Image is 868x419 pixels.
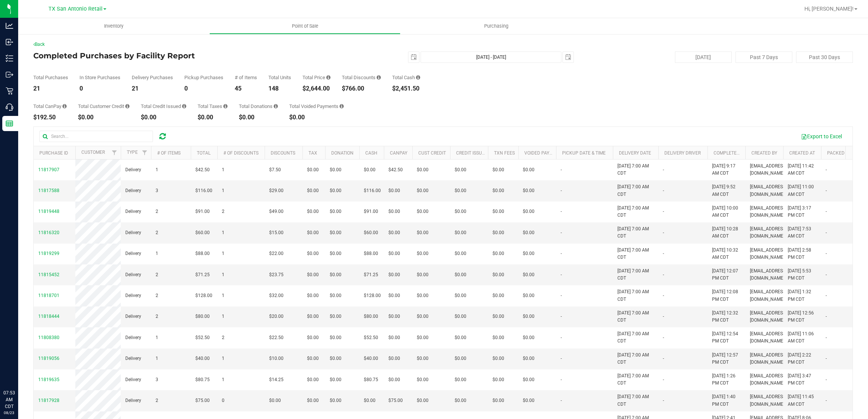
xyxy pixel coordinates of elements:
div: $192.50 [33,114,67,120]
span: $0.00 [492,334,504,341]
span: $0.00 [492,250,504,257]
span: $80.00 [195,313,210,320]
span: $0.00 [417,208,429,215]
span: $0.00 [330,166,341,174]
span: $91.00 [364,208,378,215]
span: 11815452 [38,272,59,277]
span: TX San Antonio Retail [48,6,103,12]
span: $0.00 [455,208,466,215]
span: [EMAIL_ADDRESS][DOMAIN_NAME] [750,330,787,345]
span: - [663,334,664,341]
span: [DATE] 7:00 AM CDT [617,247,654,261]
span: $0.00 [455,166,466,174]
span: $0.00 [330,355,341,362]
span: $22.50 [269,334,284,341]
span: Point of Sale [282,23,329,30]
inline-svg: Inbound [6,38,13,46]
i: Sum of all account credit issued for all refunds from returned purchases in the date range. [182,104,186,109]
div: 21 [132,86,173,92]
span: $0.00 [330,250,341,257]
span: [DATE] 7:00 AM CDT [617,267,654,282]
span: $0.00 [417,250,429,257]
span: 1 [222,229,224,236]
span: - [663,229,664,236]
span: [DATE] 3:17 PM CDT [788,205,817,219]
a: Pickup Date & Time [562,150,606,156]
span: 1 [222,187,224,194]
span: $0.00 [388,208,400,215]
span: 2 [156,208,158,215]
span: $0.00 [455,355,466,362]
span: 1 [222,271,224,278]
span: $49.00 [269,208,284,215]
span: [DATE] 7:00 AM CDT [617,310,654,324]
span: - [561,334,562,341]
span: $0.00 [388,250,400,257]
span: $0.00 [330,208,341,215]
span: - [561,313,562,320]
span: $0.00 [523,250,535,257]
span: $116.00 [195,187,212,194]
span: [DATE] 11:06 AM CDT [788,330,817,345]
input: Search... [39,131,153,142]
span: $0.00 [523,166,535,174]
span: [DATE] 10:32 AM CDT [712,247,741,261]
a: Customer [81,150,105,155]
span: [DATE] 7:53 AM CDT [788,225,817,240]
span: [DATE] 11:00 AM CDT [788,183,817,198]
span: $0.00 [523,187,535,194]
span: $0.00 [417,292,429,299]
span: [DATE] 7:00 AM CDT [617,183,654,198]
span: - [561,355,562,362]
span: [EMAIL_ADDRESS][DOMAIN_NAME] [750,288,787,303]
span: [DATE] 7:00 AM CDT [617,163,654,177]
div: Delivery Purchases [132,75,173,80]
span: 2 [156,292,158,299]
span: $0.00 [388,313,400,320]
a: Discounts [271,150,295,156]
span: $0.00 [330,187,341,194]
div: Total Taxes [198,104,228,109]
span: 2 [156,271,158,278]
span: [DATE] 11:42 AM CDT [788,163,817,177]
span: Delivery [125,313,141,320]
span: $60.00 [195,229,210,236]
span: Delivery [125,334,141,341]
span: $7.50 [269,166,281,174]
span: $0.00 [330,271,341,278]
inline-svg: Outbound [6,71,13,78]
i: Sum of the successful, non-voided cash payment transactions for all purchases in the date range. ... [416,75,420,80]
h4: Completed Purchases by Facility Report [33,52,307,60]
span: 3 [156,187,158,194]
span: [DATE] 12:08 PM CDT [712,288,741,303]
span: $20.00 [269,313,284,320]
div: Total Donations [239,104,278,109]
span: $0.00 [364,166,376,174]
a: Inventory [18,18,209,34]
span: $0.00 [388,271,400,278]
span: [DATE] 12:32 PM CDT [712,310,741,324]
a: Txn Fees [494,150,515,156]
span: - [561,208,562,215]
i: Sum of the successful, non-voided CanPay payment transactions for all purchases in the date range. [62,104,67,109]
span: $42.50 [195,166,210,174]
i: Sum of the discount values applied to the all purchases in the date range. [377,75,381,80]
span: - [826,313,827,320]
span: $0.00 [455,187,466,194]
span: - [826,187,827,194]
span: [DATE] 12:07 PM CDT [712,267,741,282]
span: $0.00 [307,166,319,174]
span: [DATE] 9:52 AM CDT [712,183,741,198]
span: Delivery [125,292,141,299]
span: $0.00 [307,208,319,215]
span: Purchasing [474,23,519,30]
span: $0.00 [523,271,535,278]
div: $766.00 [342,86,381,92]
span: $128.00 [195,292,212,299]
span: - [663,292,664,299]
div: 45 [235,86,257,92]
inline-svg: Reports [6,120,13,127]
a: Tax [309,150,317,156]
div: $0.00 [78,114,129,120]
div: 21 [33,86,68,92]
